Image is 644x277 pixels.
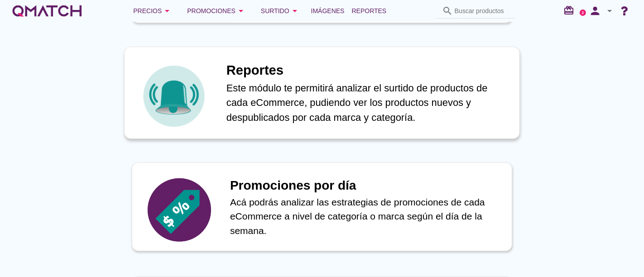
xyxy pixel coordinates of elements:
[254,2,308,20] button: Surtido
[311,5,345,16] span: Imágenes
[352,5,387,16] span: Reportes
[604,5,615,16] i: arrow_drop_down
[230,195,503,238] p: Acá podrás analizar las estrategias de promociones de cada eCommerce a nivel de categoría o marca...
[563,5,578,16] i: redeem
[230,176,503,195] h1: Promociones por día
[126,2,180,20] button: Precios
[586,5,604,17] i: person
[455,4,510,18] input: Buscar productos
[226,61,510,81] h1: Reportes
[235,5,246,16] i: arrow_drop_down
[119,48,525,137] a: iconReportesEste módulo te permitirá analizar el surtido de productos de cada eCommerce, pudiendo...
[148,178,211,242] img: icon
[308,2,348,20] a: Imágenes
[11,2,83,20] a: white-qmatch-logo
[261,5,300,16] div: Surtido
[133,5,173,16] div: Precios
[580,10,586,16] a: 2
[226,81,510,125] p: Este módulo te permitirá analizar el surtido de productos de cada eCommerce, pudiendo ver los pro...
[119,162,525,251] a: iconPromociones por díaAcá podrás analizar las estrategias de promociones de cada eCommerce a niv...
[289,5,300,16] i: arrow_drop_down
[442,5,453,16] i: search
[162,5,173,16] i: arrow_drop_down
[187,5,246,16] div: Promociones
[180,2,254,20] button: Promociones
[348,2,390,20] a: Reportes
[582,10,584,14] text: 2
[141,63,207,129] img: icon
